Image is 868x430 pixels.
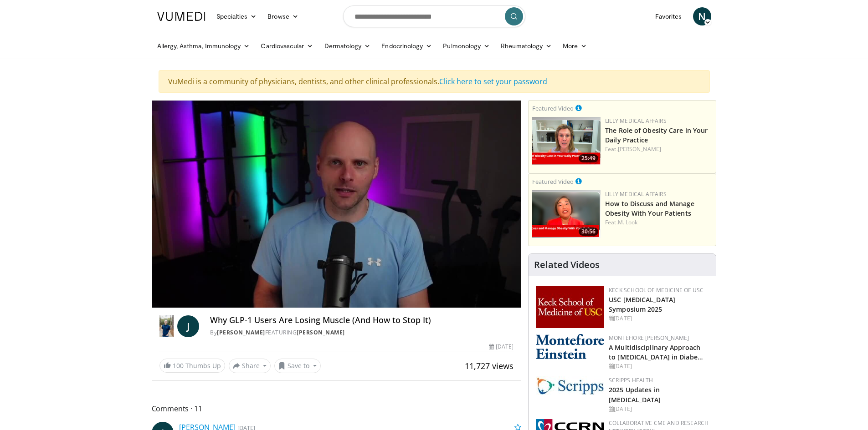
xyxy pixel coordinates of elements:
[274,359,321,373] button: Save to
[439,76,547,86] a: Click here to set your password
[536,334,604,359] img: b0142b4c-93a1-4b58-8f91-5265c282693c.png.150x105_q85_autocrop_double_scale_upscale_version-0.2.png
[159,70,710,93] div: VuMedi is a community of physicians, dentists, and other clinical professionals.
[343,5,525,27] input: Search topics, interventions
[605,145,712,153] div: Feat.
[532,104,574,112] small: Featured Video
[536,286,604,328] img: 7b941f1f-d101-407a-8bfa-07bd47db01ba.png.150x105_q85_autocrop_double_scale_upscale_version-0.2.jpg
[579,154,598,162] span: 25:49
[152,403,522,415] span: Comments 11
[173,361,184,370] span: 100
[532,177,574,186] small: Featured Video
[579,228,598,236] span: 30:56
[319,37,376,55] a: Dermatology
[609,343,703,361] a: A Multidisciplinary Approach to [MEDICAL_DATA] in Diabe…
[618,145,661,153] a: [PERSON_NAME]
[489,343,514,351] div: [DATE]
[618,218,638,226] a: M. Look
[532,117,601,165] a: 25:49
[376,37,437,55] a: Endocrinology
[650,7,688,25] a: Favorites
[437,37,495,55] a: Pulmonology
[557,37,592,55] a: More
[532,190,601,238] img: c98a6a29-1ea0-4bd5-8cf5-4d1e188984a7.png.150x105_q85_crop-smart_upscale.png
[605,199,694,218] a: How to Discuss and Manage Obesity With Your Patients
[229,359,271,373] button: Share
[159,315,174,337] img: Dr. Jordan Rennicke
[609,286,704,294] a: Keck School of Medicine of USC
[210,329,514,337] div: By FEATURING
[605,190,667,198] a: Lilly Medical Affairs
[297,329,345,336] a: [PERSON_NAME]
[210,315,514,325] h4: Why GLP-1 Users Are Losing Muscle (And How to Stop It)
[159,359,225,373] a: 100 Thumbs Up
[605,218,712,227] div: Feat.
[157,12,205,21] img: VuMedi Logo
[217,329,265,336] a: [PERSON_NAME]
[152,37,256,55] a: Allergy, Asthma, Immunology
[609,334,689,342] a: Montefiore [PERSON_NAME]
[177,315,199,337] a: J
[532,190,601,238] a: 30:56
[465,360,514,371] span: 11,727 views
[693,7,711,25] a: N
[609,376,653,384] a: Scripps Health
[532,117,601,165] img: e1208b6b-349f-4914-9dd7-f97803bdbf1d.png.150x105_q85_crop-smart_upscale.png
[536,376,604,395] img: c9f2b0b7-b02a-4276-a72a-b0cbb4230bc1.jpg.150x105_q85_autocrop_double_scale_upscale_version-0.2.jpg
[609,314,709,323] div: [DATE]
[255,37,318,55] a: Cardiovascular
[495,37,557,55] a: Rheumatology
[609,362,709,370] div: [DATE]
[534,259,600,270] h4: Related Videos
[605,117,667,125] a: Lilly Medical Affairs
[211,7,262,25] a: Specialties
[605,126,708,144] a: The Role of Obesity Care in Your Daily Practice
[152,101,521,308] video-js: Video Player
[262,7,304,25] a: Browse
[609,385,661,404] a: 2025 Updates in [MEDICAL_DATA]
[609,295,675,314] a: USC [MEDICAL_DATA] Symposium 2025
[609,405,709,413] div: [DATE]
